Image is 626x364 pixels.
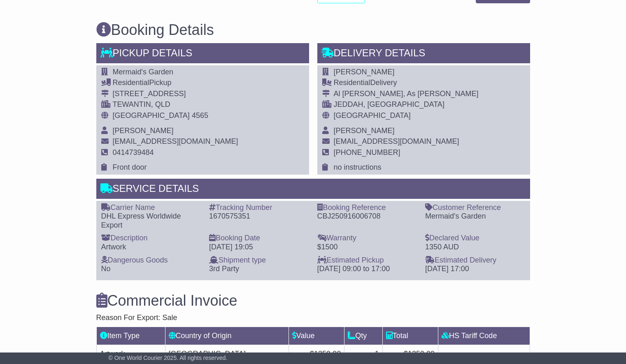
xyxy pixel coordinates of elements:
td: Qty [344,327,383,345]
div: Carrier Name [101,203,201,212]
span: Residential [113,78,149,87]
span: 3rd Party [209,265,239,273]
div: Mermaid's Garden [425,212,525,221]
span: No [101,265,111,273]
div: Estimated Pickup [317,256,417,265]
span: [PHONE_NUMBER] [334,148,400,157]
td: [GEOGRAPHIC_DATA] [165,345,289,363]
div: Booking Reference [317,203,417,212]
div: Warranty [317,234,417,243]
span: 4565 [192,111,208,120]
span: [GEOGRAPHIC_DATA] [113,111,190,120]
div: 1350 AUD [425,243,525,252]
span: no instructions [334,163,382,171]
div: [STREET_ADDRESS] [113,90,238,99]
div: Delivery [334,78,479,88]
div: Artwork [101,243,201,252]
div: TEWANTIN, QLD [113,100,238,109]
td: Total [382,327,438,345]
div: CBJ250916006708 [317,212,417,221]
div: [DATE] 17:00 [425,265,525,274]
h3: Booking Details [96,22,530,38]
div: JEDDAH, [GEOGRAPHIC_DATA] [334,100,479,109]
div: Tracking Number [209,203,309,212]
div: Estimated Delivery [425,256,525,265]
span: Mermaid's Garden [113,68,174,76]
div: [DATE] 19:05 [209,243,309,252]
span: © One World Courier 2025. All rights reserved. [109,355,228,361]
div: Declared Value [425,234,525,243]
span: [PERSON_NAME] [334,127,395,135]
span: [PERSON_NAME] [334,68,395,76]
span: [PERSON_NAME] [113,127,174,135]
td: HS Tariff Code [438,327,530,345]
h3: Commercial Invoice [96,293,530,309]
td: $1350.00 [382,345,438,363]
td: $1350.00 [289,345,344,363]
span: [GEOGRAPHIC_DATA] [334,111,411,120]
div: [DATE] 09:00 to 17:00 [317,265,417,274]
div: 1670575351 [209,212,309,221]
td: Item Type [96,327,165,345]
div: Al [PERSON_NAME], As [PERSON_NAME] [334,90,479,99]
span: Front door [113,163,147,171]
div: Dangerous Goods [101,256,201,265]
div: Reason For Export: Sale [96,313,530,323]
div: Pickup [113,78,238,88]
div: Customer Reference [425,203,525,212]
div: Service Details [96,179,530,201]
td: Country of Origin [165,327,289,345]
span: [EMAIL_ADDRESS][DOMAIN_NAME] [334,137,459,145]
span: 0414739484 [113,148,154,157]
div: Booking Date [209,234,309,243]
div: Description [101,234,201,243]
div: DHL Express Worldwide Export [101,212,201,230]
div: Delivery Details [317,43,530,65]
td: 1 [344,345,383,363]
span: [EMAIL_ADDRESS][DOMAIN_NAME] [113,137,238,145]
div: $1500 [317,243,417,252]
td: Artwork [96,345,165,363]
span: Residential [334,78,370,87]
div: Shipment type [209,256,309,265]
td: Value [289,327,344,345]
div: Pickup Details [96,43,309,65]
